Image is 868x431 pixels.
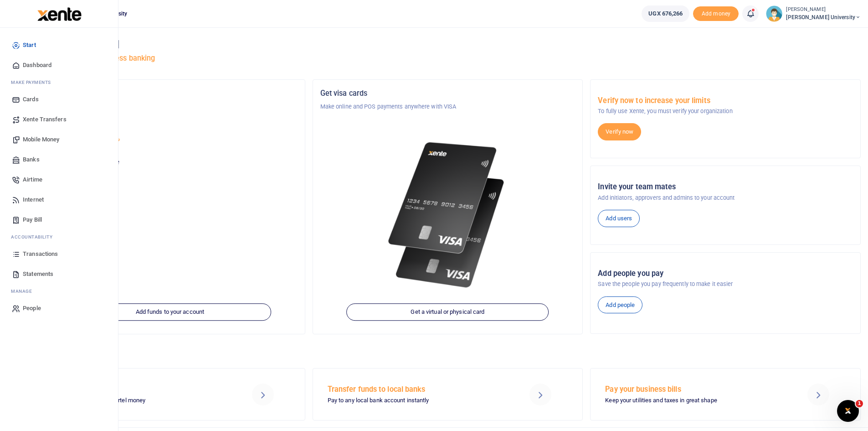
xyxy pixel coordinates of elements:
[693,6,739,21] li: Toup your wallet
[23,95,39,104] span: Cards
[598,280,853,289] p: Save the people you pay frequently to make it easier
[598,210,640,227] a: Add users
[766,5,782,22] img: profile-user
[35,346,861,356] h4: Make a transaction
[693,6,739,21] span: Add money
[7,298,111,318] a: People
[7,75,111,89] li: M
[23,195,44,204] span: Internet
[23,270,53,279] span: Statements
[320,89,575,98] h5: Get visa cards
[320,102,575,111] p: Make online and POS payments anywhere with VISA
[35,368,305,420] a: Send Mobile Money MTN mobile money and Airtel money
[37,7,82,21] img: logo-large
[856,400,863,407] span: 1
[42,89,298,98] h5: Organization
[590,368,861,420] a: Pay your business bills Keep your utilities and taxes in great shape
[42,158,298,167] p: Your current account balance
[42,124,298,133] h5: Account
[50,396,228,405] p: MTN mobile money and Airtel money
[786,13,861,21] span: [PERSON_NAME] University
[642,5,689,22] a: UGX 676,266
[23,115,67,124] span: Xente Transfers
[7,230,111,244] li: Ac
[7,210,111,230] a: Pay Bill
[35,39,861,49] h4: Hello [PERSON_NAME]
[7,150,111,170] a: Banks
[328,385,506,394] h5: Transfer funds to local banks
[42,169,298,178] h5: UGX 676,266
[598,193,853,203] p: Add initiators, approvers and admins to your account
[42,138,298,147] p: [PERSON_NAME] University
[23,249,58,259] span: Transactions
[605,385,784,394] h5: Pay your business bills
[7,89,111,109] a: Cards
[7,244,111,264] a: Transactions
[638,5,693,22] li: Wallet ballance
[598,182,853,192] h5: Invite your team mates
[35,54,861,63] h5: Welcome to better business banking
[23,135,59,144] span: Mobile Money
[598,96,853,105] h5: Verify now to increase your limits
[7,35,111,55] a: Start
[605,396,784,405] p: Keep your utilities and taxes in great shape
[598,296,642,314] a: Add people
[23,304,41,313] span: People
[23,155,40,164] span: Banks
[7,190,111,210] a: Internet
[23,61,51,70] span: Dashboard
[50,385,228,394] h5: Send Mobile Money
[648,9,683,18] span: UGX 676,266
[598,269,853,278] h5: Add people you pay
[786,6,861,14] small: [PERSON_NAME]
[42,102,298,111] p: [PERSON_NAME] University
[15,288,32,295] span: anage
[23,215,42,224] span: Pay Bill
[7,109,111,130] a: Xente Transfers
[69,304,271,321] a: Add funds to your account
[7,170,111,190] a: Airtime
[7,130,111,150] a: Mobile Money
[837,400,859,422] iframe: Intercom live chat
[23,175,42,184] span: Airtime
[347,304,549,321] a: Get a virtual or physical card
[23,41,36,50] span: Start
[598,107,853,116] p: To fully use Xente, you must verify your organization
[7,284,111,298] li: M
[7,55,111,75] a: Dashboard
[598,123,641,140] a: Verify now
[313,368,583,420] a: Transfer funds to local banks Pay to any local bank account instantly
[18,234,52,240] span: countability
[36,10,82,17] a: logo-small logo-large logo-large
[384,133,512,297] img: xente-_physical_cards.png
[328,396,506,405] p: Pay to any local bank account instantly
[7,264,111,284] a: Statements
[693,10,739,16] a: Add money
[15,79,51,86] span: ake Payments
[766,5,861,22] a: profile-user [PERSON_NAME] [PERSON_NAME] University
